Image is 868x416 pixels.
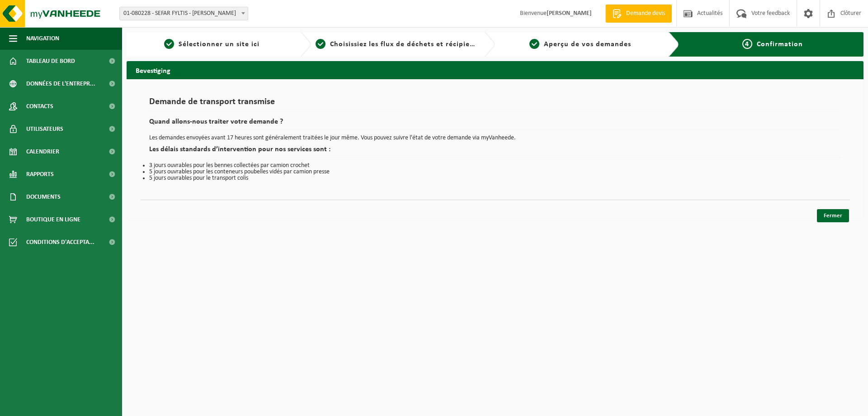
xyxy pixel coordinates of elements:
span: 01-080228 - SEFAR FYLTIS - BILLY BERCLAU [120,7,248,20]
strong: [PERSON_NAME] [547,10,592,17]
span: Tableau de bord [26,50,75,72]
a: Fermer [817,209,849,222]
a: Demande devis [605,5,672,23]
h2: Quand allons-nous traiter votre demande ? [149,118,841,130]
span: Demande devis [624,9,667,18]
span: Utilisateurs [26,118,63,140]
a: 1Sélectionner un site ici [131,39,293,50]
h2: Bevestiging [127,61,863,79]
span: 3 [529,39,539,49]
span: 1 [164,39,174,49]
span: 01-080228 - SEFAR FYLTIS - BILLY BERCLAU [119,7,248,20]
a: 3Aperçu de vos demandes [500,39,661,50]
span: Choisissiez les flux de déchets et récipients [330,41,481,48]
span: Conditions d'accepta... [26,231,94,253]
span: Données de l'entrepr... [26,72,95,95]
li: 5 jours ouvrables pour les conteneurs poubelles vidés par camion presse [149,169,841,175]
span: Documents [26,186,61,208]
span: Sélectionner un site ici [179,41,259,48]
h2: Les délais standards d’intervention pour nos services sont : [149,146,841,158]
p: Les demandes envoyées avant 17 heures sont généralement traitées le jour même. Vous pouvez suivre... [149,135,841,141]
span: Navigation [26,27,59,50]
span: Aperçu de vos demandes [544,41,631,48]
span: Confirmation [757,41,803,48]
h1: Demande de transport transmise [149,97,841,111]
span: Contacts [26,95,53,118]
span: Calendrier [26,140,59,163]
a: 2Choisissiez les flux de déchets et récipients [316,39,477,50]
span: Boutique en ligne [26,208,80,231]
li: 5 jours ouvrables pour le transport colis [149,175,841,182]
span: 2 [316,39,325,49]
li: 3 jours ouvrables pour les bennes collectées par camion crochet [149,163,841,169]
span: 4 [742,39,752,49]
span: Rapports [26,163,54,186]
